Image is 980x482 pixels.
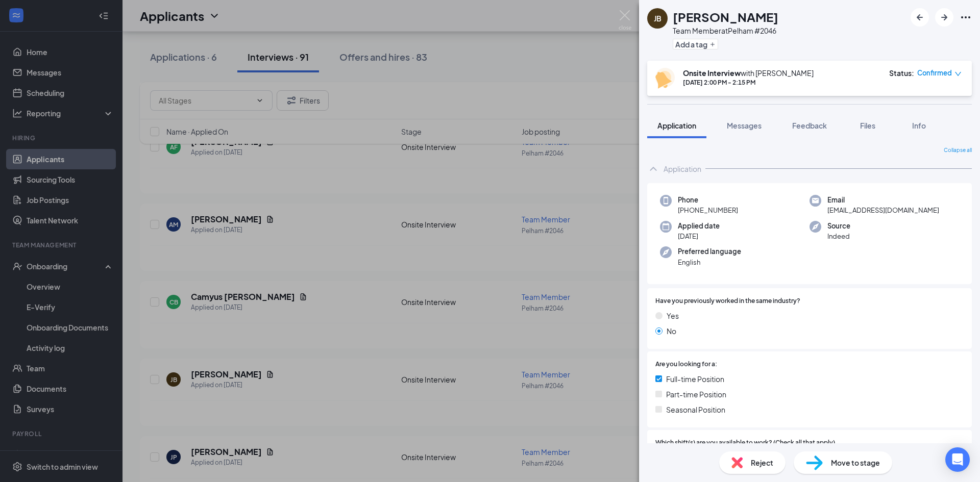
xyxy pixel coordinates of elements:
span: [EMAIL_ADDRESS][DOMAIN_NAME] [827,205,939,215]
div: Open Intercom Messenger [945,447,970,472]
span: Have you previously worked in the same industry? [655,296,800,306]
div: [DATE] 2:00 PM - 2:15 PM [683,78,814,87]
svg: ChevronUp [647,163,659,175]
span: Feedback [792,121,827,130]
div: Status : [889,68,914,78]
span: Info [912,121,926,130]
span: down [954,70,962,78]
span: Seasonal Position [666,404,725,415]
b: Onsite Interview [683,68,741,78]
h1: [PERSON_NAME] [673,8,778,26]
svg: Ellipses [960,11,972,23]
svg: ArrowRight [938,11,950,23]
span: [DATE] [678,231,720,241]
span: Phone [678,195,738,205]
div: Application [664,164,701,174]
span: English [678,257,741,267]
svg: ArrowLeftNew [914,11,926,23]
div: JB [654,13,661,23]
span: Files [860,121,875,130]
span: [PHONE_NUMBER] [678,205,738,215]
span: Are you looking for a: [655,360,717,369]
span: Confirmed [917,68,952,78]
span: Messages [727,121,762,130]
button: ArrowLeftNew [911,8,929,27]
span: Indeed [827,231,850,241]
span: Which shift(s) are you available to work? (Check all that apply) [655,438,835,448]
span: Part-time Position [666,389,726,400]
span: Yes [667,310,679,321]
span: Application [657,121,696,130]
div: with [PERSON_NAME] [683,68,814,78]
span: No [667,325,676,337]
span: Full-time Position [666,373,724,385]
span: Reject [751,457,773,468]
button: PlusAdd a tag [673,39,718,49]
div: Team Member at Pelham #2046 [673,26,778,36]
button: ArrowRight [935,8,953,27]
span: Collapse all [944,146,972,155]
span: Email [827,195,939,205]
svg: Plus [709,41,716,47]
span: Move to stage [831,457,880,468]
span: Preferred language [678,246,741,257]
span: Applied date [678,221,720,231]
span: Source [827,221,850,231]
